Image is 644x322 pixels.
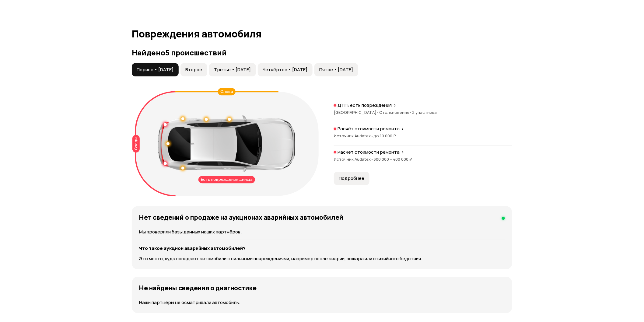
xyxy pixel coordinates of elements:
p: Расчёт стоимости ремонта [338,126,400,132]
button: Подробнее [334,172,369,185]
span: • [371,156,373,162]
div: Есть повреждения днища [198,176,255,183]
span: 2 участника [412,110,437,115]
div: Сзади [132,135,140,152]
button: Первое • [DATE] [132,63,179,76]
span: Столкновение [379,110,412,115]
span: Третье • [DATE] [214,67,251,73]
span: Второе [185,67,202,73]
p: Мы проверили базы данных наших партнёров. [139,229,505,235]
button: Второе [180,63,207,76]
span: до 10 000 ₽ [373,133,396,138]
button: Третье • [DATE] [209,63,256,76]
h4: Нет сведений о продаже на аукционах аварийных автомобилей [139,213,343,221]
span: Пятое • [DATE] [319,67,353,73]
span: Источник Audatex [334,156,373,162]
button: Пятое • [DATE] [314,63,358,76]
span: Источник Audatex [334,133,373,138]
span: • [371,133,373,138]
span: • [409,110,412,115]
p: Расчёт стоимости ремонта [338,149,400,155]
h1: Повреждения автомобиля [132,28,512,39]
h3: Найдено 5 происшествий [132,48,512,57]
p: Наши партнёры не осматривали автомобиль. [139,299,505,306]
div: Слева [218,88,236,95]
strong: Что такое аукцион аварийных автомобилей? [139,245,246,251]
span: Подробнее [339,175,364,181]
span: 300 000 – 400 000 ₽ [373,156,412,162]
p: ДТП: есть повреждения [338,102,392,108]
button: Четвёртое • [DATE] [258,63,313,76]
span: Первое • [DATE] [137,67,173,73]
span: Четвёртое • [DATE] [263,67,307,73]
span: • [376,110,379,115]
p: Это место, куда попадают автомобили с сильными повреждениями, например после аварии, пожара или с... [139,255,505,262]
span: [GEOGRAPHIC_DATA] [334,110,379,115]
h4: Не найдены сведения о диагностике [139,284,257,292]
